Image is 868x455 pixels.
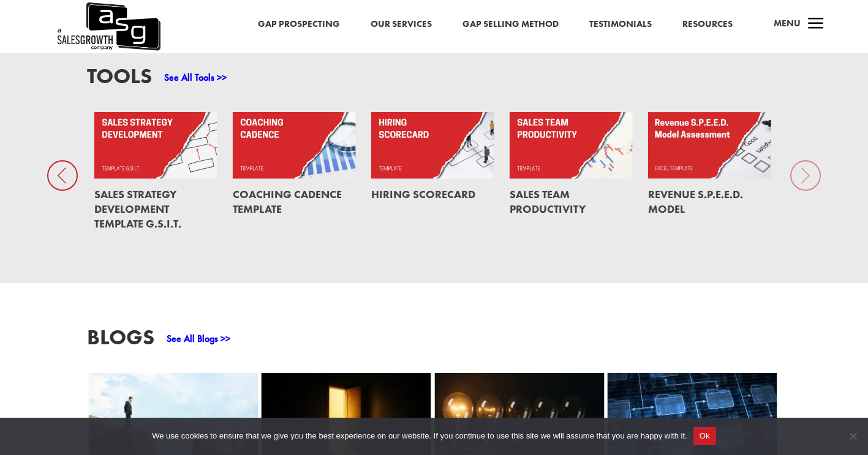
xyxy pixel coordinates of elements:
a: See All Tools >> [164,71,227,84]
span: Menu [774,17,801,29]
a: Sales Strategy Development Template G.S.I.T. [94,187,181,231]
a: Resources [682,17,733,32]
span: No [847,430,859,442]
h3: Blogs [87,327,154,354]
span: a [804,12,828,37]
a: Our Services [371,17,432,32]
a: Gap Selling Method [462,17,559,32]
span: We use cookies to ensure that we give you the best experience on our website. If you continue to ... [152,430,687,442]
a: Sales Team Productivity [510,187,586,216]
a: Coaching Cadence Template [233,187,342,216]
a: Revenue S.P.E.E.D. Model [648,187,743,216]
a: See All Blogs >> [167,332,230,345]
a: Hiring Scorecard [371,187,475,201]
a: Testimonials [589,17,652,32]
h3: Tools [87,65,152,93]
a: Gap Prospecting [258,17,340,32]
button: Ok [693,427,716,445]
